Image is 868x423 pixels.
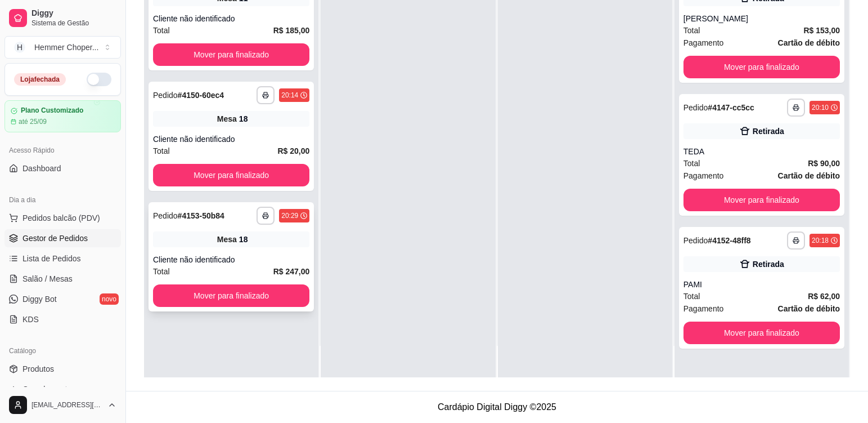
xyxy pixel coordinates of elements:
[5,360,121,378] a: Produtos
[5,290,121,308] a: Diggy Botnovo
[803,26,840,35] strong: R$ 153,00
[5,5,121,32] a: DiggySistema de Gestão
[683,146,840,157] div: TEDA
[153,284,309,307] button: Mover para finalizado
[753,126,784,137] div: Retirada
[5,209,121,227] button: Pedidos balcão (PDV)
[5,100,121,132] a: Plano Customizadoaté 25/09
[23,363,54,375] span: Produtos
[683,170,724,182] span: Pagamento
[778,304,840,313] strong: Cartão de débito
[239,234,248,245] div: 18
[239,113,248,124] div: 18
[32,8,116,19] span: Diggy
[217,234,237,245] span: Mesa
[708,103,754,112] strong: # 4147-cc5cc
[153,265,170,278] span: Total
[23,253,81,264] span: Lista de Pedidos
[778,38,840,47] strong: Cartão de débito
[23,233,88,244] span: Gestor de Pedidos
[34,42,98,53] div: Hemmer Choper ...
[153,24,170,37] span: Total
[683,24,700,37] span: Total
[23,212,100,224] span: Pedidos balcão (PDV)
[683,157,700,170] span: Total
[178,91,224,100] strong: # 4150-60ec4
[126,391,868,423] footer: Cardápio Digital Diggy © 2025
[273,26,310,35] strong: R$ 185,00
[153,211,178,220] span: Pedido
[23,384,75,395] span: Complementos
[753,259,784,270] div: Retirada
[153,145,170,157] span: Total
[5,310,121,328] a: KDS
[5,229,121,247] a: Gestor de Pedidos
[5,191,121,209] div: Dia a dia
[708,236,750,245] strong: # 4152-48ff8
[23,163,61,174] span: Dashboard
[153,43,309,66] button: Mover para finalizado
[32,19,116,28] span: Sistema de Gestão
[683,37,724,49] span: Pagamento
[153,133,309,145] div: Cliente não identificado
[21,106,83,115] article: Plano Customizado
[683,279,840,290] div: PAMI
[808,292,840,301] strong: R$ 62,00
[683,103,708,112] span: Pedido
[14,42,25,53] span: H
[153,91,178,100] span: Pedido
[5,270,121,288] a: Salão / Mesas
[808,159,840,168] strong: R$ 90,00
[23,314,39,325] span: KDS
[5,36,121,59] button: Select a team
[178,211,224,220] strong: # 4153-50b84
[14,73,66,86] div: Loja fechada
[683,189,840,211] button: Mover para finalizado
[87,73,111,86] button: Alterar Status
[683,302,724,315] span: Pagamento
[5,380,121,398] a: Complementos
[778,171,840,180] strong: Cartão de débito
[19,117,47,126] article: até 25/09
[683,236,708,245] span: Pedido
[5,342,121,360] div: Catálogo
[153,13,309,24] div: Cliente não identificado
[281,211,298,220] div: 20:29
[683,322,840,344] button: Mover para finalizado
[153,254,309,265] div: Cliente não identificado
[153,164,309,186] button: Mover para finalizado
[23,293,57,305] span: Diggy Bot
[281,91,298,100] div: 20:14
[683,56,840,78] button: Mover para finalizado
[277,146,309,155] strong: R$ 20,00
[812,236,829,245] div: 20:18
[812,103,829,112] div: 20:10
[5,141,121,159] div: Acesso Rápido
[5,159,121,177] a: Dashboard
[683,13,840,24] div: [PERSON_NAME]
[23,273,73,284] span: Salão / Mesas
[273,267,310,276] strong: R$ 247,00
[32,400,103,409] span: [EMAIL_ADDRESS][DOMAIN_NAME]
[217,113,237,124] span: Mesa
[5,391,121,418] button: [EMAIL_ADDRESS][DOMAIN_NAME]
[5,250,121,268] a: Lista de Pedidos
[683,290,700,302] span: Total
